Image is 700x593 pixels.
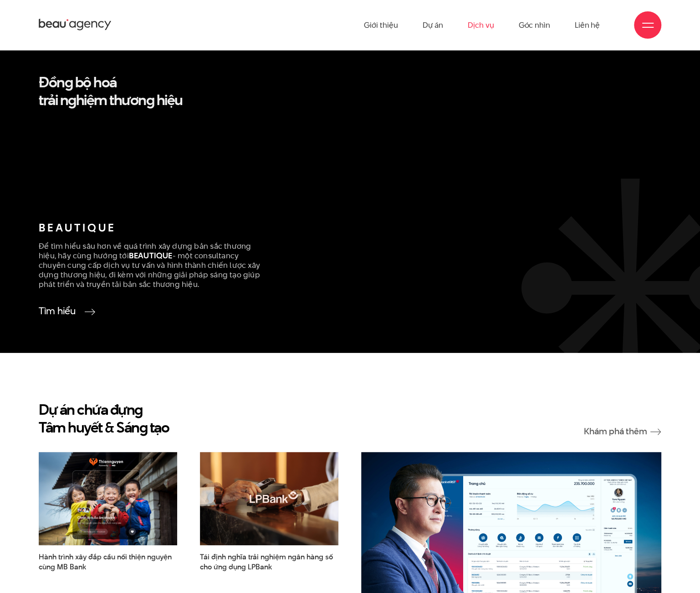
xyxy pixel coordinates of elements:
[39,552,177,571] span: Hành trình xây đắp cầu nối thiện nguyện
[39,552,177,571] a: Hành trình xây đắp cầu nối thiện nguyệncùng MB Bank
[200,552,338,571] a: Tái định nghĩa trải nghiệm ngân hàng sốcho ứng dụng LPBank
[39,401,169,436] h2: Dự án chứa đựng Tâm huyết & Sáng tạo
[39,222,266,233] h3: BEAUTIQUE
[129,250,173,261] b: BEAUTIQUE
[39,73,198,109] h2: Đồng bộ hoá trải nghiệm thương hiệu
[200,552,338,571] span: Tái định nghĩa trải nghiệm ngân hàng số
[200,562,272,572] span: cho ứng dụng LPBank
[39,562,86,572] span: cùng MB Bank
[584,427,661,437] a: Khám phá thêm
[39,305,91,317] a: Tìm hiểu
[39,241,266,289] p: Để tìm hiểu sâu hơn về quá trình xây dựng bản sắc thương hiệu, hãy cùng hướng tới - một consultan...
